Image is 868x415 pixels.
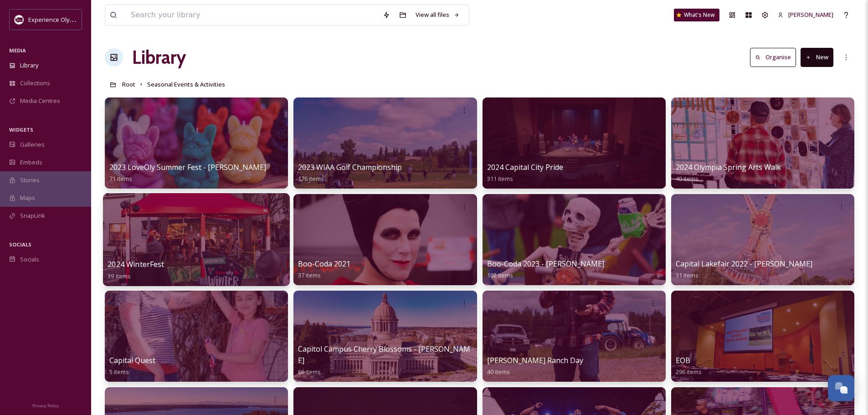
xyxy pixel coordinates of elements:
[32,400,59,410] a: Privacy Policy
[676,163,781,183] a: 2024 Olympia Spring Arts Walk40 items
[773,6,838,24] a: [PERSON_NAME]
[298,344,470,365] span: Capitol Campus Cherry Blossoms - [PERSON_NAME]
[108,259,164,269] span: 2024 WinterFest
[676,174,699,183] span: 40 items
[109,162,266,172] span: 2023 LoveOly Summer Fest - [PERSON_NAME]
[122,79,135,90] a: Root
[487,163,563,183] a: 2024 Capital City Pride311 items
[108,272,131,280] span: 39 items
[109,355,155,365] span: Capital Quest
[9,47,26,54] span: MEDIA
[20,79,50,87] span: Collections
[674,9,719,21] a: What's New
[298,368,321,376] span: 66 items
[20,255,39,264] span: Socials
[487,368,510,376] span: 40 items
[132,44,186,71] a: Library
[750,48,796,67] button: Organise
[487,259,604,269] span: Boo-Coda 2023 - [PERSON_NAME]
[9,241,31,248] span: SOCIALS
[676,368,702,376] span: 296 items
[676,271,699,279] span: 31 items
[20,158,42,167] span: Embeds
[9,126,33,133] span: WIDGETS
[828,375,854,401] button: Open Chat
[298,259,350,269] span: Boo-Coda 2021
[20,211,45,220] span: SnapLink
[676,260,812,279] a: Capital Lakefair 2022 - [PERSON_NAME]31 items
[487,271,513,279] span: 102 items
[20,176,40,184] span: Stories
[122,80,135,88] span: Root
[20,194,35,202] span: Maps
[801,48,833,67] button: New
[32,403,59,409] span: Privacy Policy
[298,271,321,279] span: 37 items
[28,15,82,24] span: Experience Olympia
[298,163,402,183] a: 2023 WIAA Golf Championship176 items
[15,15,24,24] img: download.jpeg
[20,61,38,70] span: Library
[108,260,164,280] a: 2024 WinterFest39 items
[298,174,324,183] span: 176 items
[298,345,470,376] a: Capitol Campus Cherry Blossoms - [PERSON_NAME]66 items
[676,355,690,365] span: EOB
[487,260,604,279] a: Boo-Coda 2023 - [PERSON_NAME]102 items
[109,174,132,183] span: 71 items
[147,80,225,88] span: Seasonal Events & Activities
[20,140,45,149] span: Galleries
[676,162,781,172] span: 2024 Olympia Spring Arts Walk
[487,162,563,172] span: 2024 Capital City Pride
[298,162,402,172] span: 2023 WIAA Golf Championship
[411,6,464,24] a: View all files
[788,10,833,19] span: [PERSON_NAME]
[20,97,60,105] span: Media Centres
[676,356,702,376] a: EOB296 items
[298,260,350,279] a: Boo-Coda 202137 items
[487,356,583,376] a: [PERSON_NAME] Ranch Day40 items
[487,174,513,183] span: 311 items
[109,368,129,376] span: 5 items
[126,5,378,25] input: Search your library
[109,356,155,376] a: Capital Quest5 items
[676,259,812,269] span: Capital Lakefair 2022 - [PERSON_NAME]
[487,355,583,365] span: [PERSON_NAME] Ranch Day
[147,79,225,90] a: Seasonal Events & Activities
[109,163,266,183] a: 2023 LoveOly Summer Fest - [PERSON_NAME]71 items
